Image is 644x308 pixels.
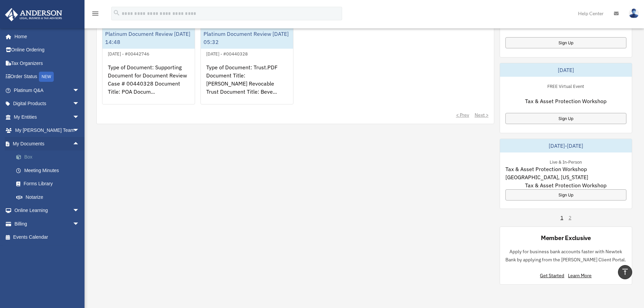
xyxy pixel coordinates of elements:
[618,265,632,279] a: vertical_align_top
[73,124,86,138] span: arrow_drop_down
[91,9,99,18] i: menu
[568,273,592,279] a: Learn More
[5,56,90,70] a: Tax Organizers
[500,63,632,77] div: [DATE]
[73,97,86,111] span: arrow_drop_down
[201,50,253,57] div: [DATE] - #00440328
[3,8,64,21] img: Anderson Advisors Platinum Portal
[9,150,90,164] a: Box
[73,110,86,124] span: arrow_drop_down
[5,30,86,43] a: Home
[621,268,629,276] i: vertical_align_top
[9,177,90,191] a: Forms Library
[113,9,120,17] i: search
[5,110,90,124] a: My Entitiesarrow_drop_down
[5,204,90,217] a: Online Learningarrow_drop_down
[541,234,591,242] div: Member Exclusive
[102,58,195,111] div: Type of Document: Supporting Document for Document Review Case # 00440328 Document Title: POA Doc...
[505,113,626,124] a: Sign Up
[102,27,195,49] div: Platinum Document Review [DATE] 14:48
[629,8,639,18] img: User Pic
[102,27,195,104] a: Platinum Document Review [DATE] 14:48[DATE] - #00442746Type of Document: Supporting Document for ...
[505,189,626,200] a: Sign Up
[102,50,155,57] div: [DATE] - #00442746
[39,72,54,82] div: NEW
[505,165,626,181] span: Tax & Asset Protection Workshop [GEOGRAPHIC_DATA], [US_STATE]
[542,82,590,89] div: FREE Virtual Event
[9,190,90,204] a: Notarize
[540,273,567,279] a: Get Started
[5,217,90,231] a: Billingarrow_drop_down
[5,84,90,97] a: Platinum Q&Aarrow_drop_down
[73,137,86,151] span: arrow_drop_up
[5,124,90,137] a: My [PERSON_NAME] Teamarrow_drop_down
[500,139,632,152] div: [DATE]-[DATE]
[200,27,293,104] a: Platinum Document Review [DATE] 05:32[DATE] - #00440328Type of Document: Trust.PDF Document Title...
[73,84,86,97] span: arrow_drop_down
[5,97,90,111] a: Digital Productsarrow_drop_down
[73,204,86,218] span: arrow_drop_down
[5,70,90,84] a: Order StatusNEW
[201,27,293,49] div: Platinum Document Review [DATE] 05:32
[5,137,90,150] a: My Documentsarrow_drop_up
[201,58,293,111] div: Type of Document: Trust.PDF Document Title: [PERSON_NAME] Revocable Trust Document Title: Beve...
[505,37,626,48] a: Sign Up
[5,43,90,57] a: Online Ordering
[525,181,606,189] span: Tax & Asset Protection Workshop
[560,214,563,221] a: 1
[91,12,99,18] a: menu
[73,217,86,231] span: arrow_drop_down
[5,231,90,244] a: Events Calendar
[525,97,606,105] span: Tax & Asset Protection Workshop
[505,247,626,264] p: Apply for business bank accounts faster with Newtek Bank by applying from the [PERSON_NAME] Clien...
[544,158,587,165] div: Live & In-Person
[9,164,90,177] a: Meeting Minutes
